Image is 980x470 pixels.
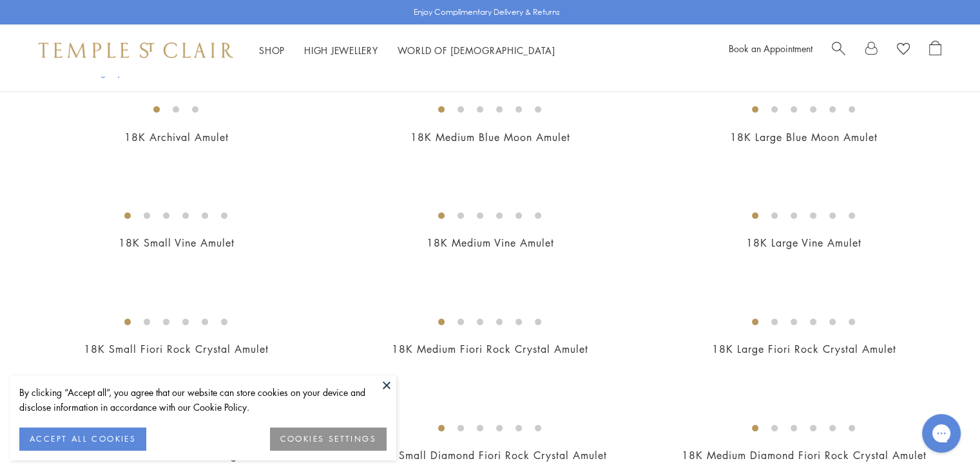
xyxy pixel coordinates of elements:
[259,42,555,59] nav: Main navigation
[19,385,387,415] div: By clicking “Accept all”, you agree that our website can store cookies on your device and disclos...
[414,6,560,19] p: Enjoy Complimentary Delivery & Returns
[729,42,812,55] a: Book an Appointment
[373,448,606,462] a: 18K Small Diamond Fiori Rock Crystal Amulet
[118,236,234,250] a: 18K Small Vine Amulet
[39,42,233,58] img: Temple St. Clair
[84,342,269,356] a: 18K Small Fiori Rock Crystal Amulet
[681,448,926,462] a: 18K Medium Diamond Fiori Rock Crystal Amulet
[426,236,553,250] a: 18K Medium Vine Amulet
[304,44,378,57] a: High JewelleryHigh Jewellery
[897,41,910,60] a: View Wishlist
[410,130,570,144] a: 18K Medium Blue Moon Amulet
[832,41,845,60] a: Search
[392,342,588,356] a: 18K Medium Fiori Rock Crystal Amulet
[916,409,967,457] iframe: Gorgias live chat messenger
[711,342,896,356] a: 18K Large Fiori Rock Crystal Amulet
[124,130,228,144] a: 18K Archival Amulet
[259,44,285,57] a: ShopShop
[929,41,941,60] a: Open Shopping Bag
[19,428,146,451] button: ACCEPT ALL COOKIES
[730,130,878,144] a: 18K Large Blue Moon Amulet
[746,236,861,250] a: 18K Large Vine Amulet
[398,44,555,57] a: World of [DEMOGRAPHIC_DATA]World of [DEMOGRAPHIC_DATA]
[270,428,387,451] button: COOKIES SETTINGS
